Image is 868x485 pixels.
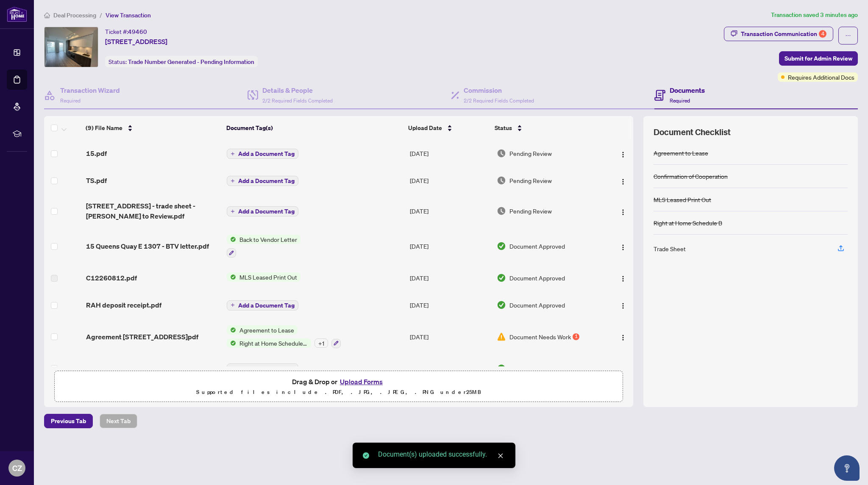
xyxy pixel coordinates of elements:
div: 1 [573,333,579,340]
button: Add a Document Tag [227,300,298,310]
span: View Transaction [106,11,151,19]
span: Document Approved [509,241,565,251]
button: Logo [616,204,630,218]
span: Requires Additional Docs [788,72,854,82]
img: Status Icon [227,338,236,348]
span: [STREET_ADDRESS] - trade sheet - [PERSON_NAME] to Review.pdf [86,201,220,221]
img: Status Icon [227,325,236,335]
span: MLS Leased Print Out [236,272,300,282]
button: Add a Document Tag [227,148,298,159]
button: Logo [616,271,630,285]
span: Upload Date [408,123,442,133]
img: Logo [620,275,626,282]
span: Right at Home Schedule B [236,338,311,348]
span: C12260812.pdf [86,273,137,283]
span: Add a Document Tag [238,302,295,308]
button: Open asap [834,455,860,481]
h4: Details & People [262,85,333,95]
span: check-circle [363,452,369,459]
span: Back to Vendor Letter [236,235,300,244]
div: + 1 [314,338,328,348]
button: Add a Document Tag [227,206,298,217]
span: plus [231,209,235,213]
img: Logo [620,244,626,251]
button: Add a Document Tag [227,149,298,159]
span: plus [231,366,235,371]
td: [DATE] [406,319,494,355]
img: logo [7,6,27,22]
span: DEPOSIT DRAFT.pdf [86,363,150,374]
button: Add a Document Tag [227,206,298,216]
span: Trade Number Generated - Pending Information [128,58,254,66]
span: 49460 [128,28,147,36]
span: (9) File Name [86,123,122,133]
div: Confirmation of Cooperation [654,172,728,181]
img: Logo [620,151,626,158]
div: MLS Leased Print Out [654,195,711,204]
div: Ticket #: [105,27,147,36]
img: Logo [620,334,626,341]
span: 15.pdf [86,148,107,158]
span: close [498,453,504,459]
div: 4 [819,30,826,38]
div: Document(s) uploaded successfully. [378,449,505,460]
span: Agreement to Lease [236,325,298,335]
h4: Transaction Wizard [60,85,120,95]
img: Status Icon [227,235,236,244]
th: (9) File Name [82,116,223,140]
span: [STREET_ADDRESS] [105,36,167,47]
button: Add a Document Tag [227,299,298,310]
th: Status [491,116,600,140]
span: Agreement [STREET_ADDRESS]pdf [86,332,198,342]
span: Add a Document Tag [238,151,295,157]
span: 15 Queens Quay E 1307 - BTV letter.pdf [86,241,209,251]
span: Document Approved [509,364,565,373]
span: plus [231,303,235,307]
span: Add a Document Tag [238,178,295,184]
button: Add a Document Tag [227,176,298,186]
span: Document Approved [509,273,565,283]
button: Upload Forms [337,376,385,387]
h4: Commission [464,85,534,95]
img: Document Status [497,206,506,216]
button: Next Tab [100,414,137,428]
span: plus [231,179,235,183]
img: Document Status [497,149,506,158]
img: Document Status [497,241,506,251]
span: Drag & Drop orUpload FormsSupported files include .PDF, .JPG, .JPEG, .PNG under25MB [55,371,623,402]
span: Previous Tab [51,414,86,428]
td: [DATE] [406,291,494,319]
span: plus [231,152,235,156]
img: Document Status [497,332,506,341]
span: 2/2 Required Fields Completed [464,97,534,104]
button: Add a Document Tag [227,363,298,374]
button: Logo [616,298,630,312]
span: Pending Review [509,206,552,216]
span: Required [670,97,690,104]
th: Upload Date [405,116,492,140]
span: Pending Review [509,149,552,158]
img: Document Status [497,273,506,283]
button: Add a Document Tag [227,175,298,186]
button: Logo [616,147,630,160]
p: Supported files include .PDF, .JPG, .JPEG, .PNG under 25 MB [60,387,618,397]
span: Pending Review [509,176,552,185]
span: 2/2 Required Fields Completed [262,97,333,104]
th: Document Tag(s) [223,116,405,140]
span: Document Checklist [654,126,731,138]
span: ellipsis [845,33,851,39]
img: Document Status [497,300,506,310]
span: Document Approved [509,300,565,310]
img: Logo [620,302,626,309]
button: Submit for Admin Review [779,51,858,66]
h4: Documents [670,85,705,95]
button: Previous Tab [44,414,93,428]
span: Add a Document Tag [238,208,295,214]
span: TS.pdf [86,175,107,186]
div: Right at Home Schedule B [654,218,722,227]
span: home [44,12,50,18]
button: Logo [616,239,630,253]
img: Document Status [497,364,506,373]
span: RAH deposit receipt.pdf [86,300,161,310]
div: Agreement to Lease [654,148,708,158]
